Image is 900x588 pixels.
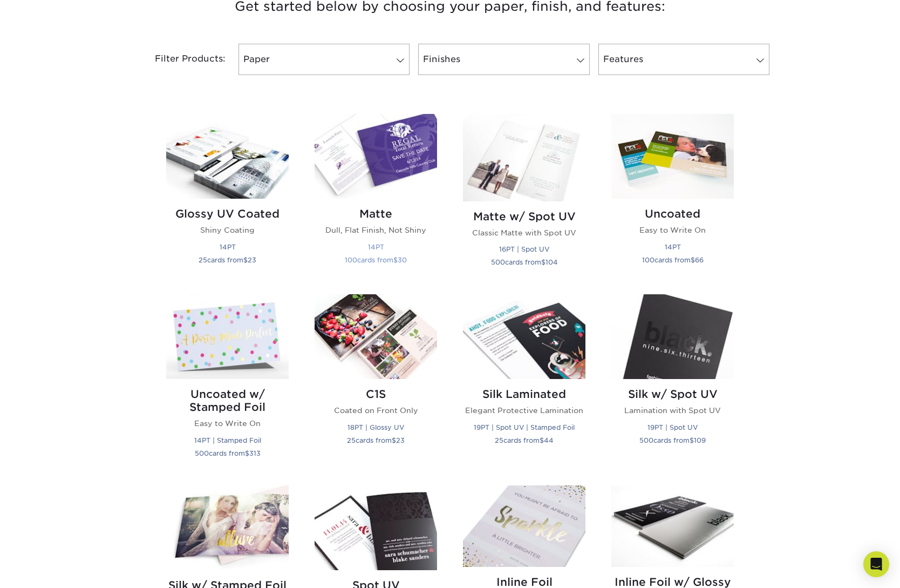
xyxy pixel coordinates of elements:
[345,256,407,264] small: cards from
[639,436,706,444] small: cards from
[243,256,248,264] span: $
[611,114,734,199] img: Uncoated Postcards
[166,225,289,235] p: Shiny Coating
[249,449,261,457] span: 313
[315,388,437,401] h2: C1S
[315,405,437,416] p: Coated on Front Only
[220,243,236,251] small: 14PT
[540,436,544,444] span: $
[396,436,405,444] span: 23
[611,225,734,235] p: Easy to Write On
[126,44,234,75] div: Filter Products:
[639,436,653,444] span: 500
[347,423,404,431] small: 18PT | Glossy UV
[398,256,407,264] span: 30
[199,256,256,264] small: cards from
[315,114,437,281] a: Matte Postcards Matte Dull, Flat Finish, Not Shiny 14PT 100cards from$30
[463,294,585,379] img: Silk Laminated Postcards
[195,449,261,457] small: cards from
[491,258,558,266] small: cards from
[690,436,694,444] span: $
[463,388,585,401] h2: Silk Laminated
[347,436,356,444] span: 25
[463,294,585,472] a: Silk Laminated Postcards Silk Laminated Elegant Protective Lamination 19PT | Spot UV | Stamped Fo...
[418,44,589,75] a: Finishes
[598,44,769,75] a: Features
[474,423,575,431] small: 19PT | Spot UV | Stamped Foil
[691,256,695,264] span: $
[245,449,249,457] span: $
[541,258,546,266] span: $
[642,256,654,264] span: 100
[166,485,289,570] img: Silk w/ Stamped Foil Postcards
[499,245,549,253] small: 16PT | Spot UV
[463,405,585,416] p: Elegant Protective Lamination
[611,294,734,472] a: Silk w/ Spot UV Postcards Silk w/ Spot UV Lamination with Spot UV 19PT | Spot UV 500cards from$109
[195,449,209,457] span: 500
[544,436,554,444] span: 44
[491,258,505,266] span: 500
[463,114,585,281] a: Matte w/ Spot UV Postcards Matte w/ Spot UV Classic Matte with Spot UV 16PT | Spot UV 500cards fr...
[665,243,681,251] small: 14PT
[315,114,437,199] img: Matte Postcards
[695,256,704,264] span: 66
[647,423,698,431] small: 19PT | Spot UV
[315,294,437,472] a: C1S Postcards C1S Coated on Front Only 18PT | Glossy UV 25cards from$23
[611,207,734,220] h2: Uncoated
[166,114,289,199] img: Glossy UV Coated Postcards
[611,388,734,401] h2: Silk w/ Spot UV
[463,114,585,201] img: Matte w/ Spot UV Postcards
[166,207,289,220] h2: Glossy UV Coated
[238,44,410,75] a: Paper
[694,436,706,444] span: 109
[495,436,503,444] span: 25
[347,436,405,444] small: cards from
[166,388,289,414] h2: Uncoated w/ Stamped Foil
[495,436,554,444] small: cards from
[166,418,289,429] p: Easy to Write On
[194,436,261,444] small: 14PT | Stamped Foil
[611,114,734,281] a: Uncoated Postcards Uncoated Easy to Write On 14PT 100cards from$66
[392,436,396,444] span: $
[166,294,289,379] img: Uncoated w/ Stamped Foil Postcards
[863,551,889,577] div: Open Intercom Messenger
[463,227,585,238] p: Classic Matte with Spot UV
[166,114,289,281] a: Glossy UV Coated Postcards Glossy UV Coated Shiny Coating 14PT 25cards from$23
[315,207,437,220] h2: Matte
[315,225,437,235] p: Dull, Flat Finish, Not Shiny
[463,210,585,223] h2: Matte w/ Spot UV
[611,294,734,379] img: Silk w/ Spot UV Postcards
[345,256,357,264] span: 100
[642,256,704,264] small: cards from
[463,485,585,567] img: Inline Foil Postcards
[248,256,256,264] span: 23
[166,294,289,472] a: Uncoated w/ Stamped Foil Postcards Uncoated w/ Stamped Foil Easy to Write On 14PT | Stamped Foil ...
[315,294,437,379] img: C1S Postcards
[315,485,437,570] img: Spot UV Postcards
[546,258,558,266] span: 104
[393,256,398,264] span: $
[611,405,734,416] p: Lamination with Spot UV
[611,485,734,567] img: Inline Foil w/ Glossy UV Postcards
[368,243,384,251] small: 14PT
[199,256,207,264] span: 25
